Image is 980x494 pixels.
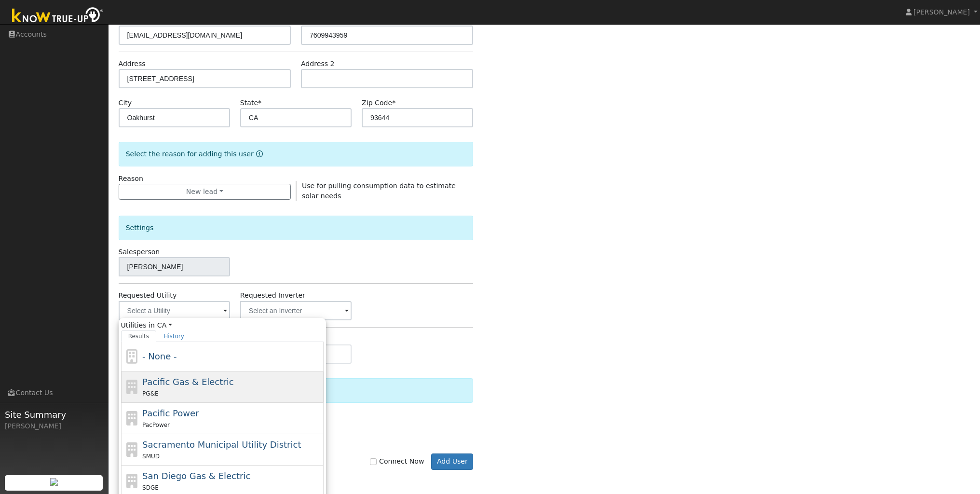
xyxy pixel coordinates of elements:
label: Zip Code [362,98,395,108]
span: Required [392,99,395,107]
a: Results [121,330,157,342]
span: Required [258,99,261,107]
div: [PERSON_NAME] [5,421,103,431]
span: Pacific Gas & Electric [142,377,233,387]
label: Address [119,59,146,69]
img: Know True-Up [7,5,109,27]
span: Use for pulling consumption data to estimate solar needs [302,182,456,200]
span: Utilities in [121,320,324,330]
a: Reason for new user [254,150,263,158]
span: Pacific Power [142,408,199,418]
span: San Diego Gas & Electric [142,471,250,481]
input: Select a Utility [119,301,230,320]
span: PacPower [142,422,170,428]
img: retrieve [50,478,58,486]
span: Sacramento Municipal Utility District [142,439,301,450]
a: History [156,330,191,342]
span: Site Summary [5,408,103,421]
button: New lead [119,184,291,200]
div: Settings [119,216,474,240]
a: CA [157,320,172,330]
label: Salesperson [119,247,160,257]
span: PG&E [142,390,158,397]
button: Add User [431,453,473,470]
label: State [240,98,261,108]
input: Connect Now [370,458,377,465]
label: Requested Inverter [240,290,305,301]
label: Connect Now [370,456,424,467]
label: Requested Utility [119,290,177,301]
span: - None - [142,351,177,361]
input: Select an Inverter [240,301,352,320]
div: Select the reason for adding this user [119,142,474,166]
span: SDGE [142,484,159,491]
label: Address 2 [301,59,335,69]
span: [PERSON_NAME] [913,8,970,16]
input: Select a User [119,257,230,276]
span: SMUD [142,453,160,460]
label: Reason [119,174,143,184]
label: City [119,98,132,108]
